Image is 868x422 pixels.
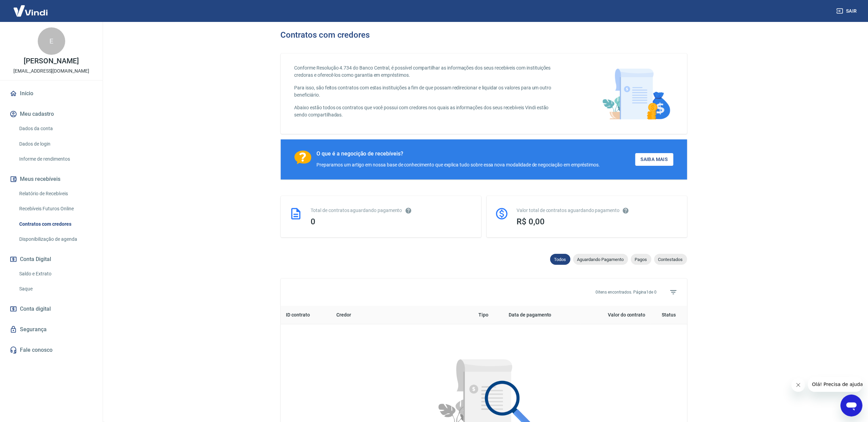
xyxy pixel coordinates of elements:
[294,150,311,164] img: Ícone com um ponto de interrogação.
[80,40,110,45] div: Palavras-chave
[596,289,657,295] p: 0 itens encontrados. Página 1 de 0
[13,67,89,75] p: [EMAIL_ADDRESS][DOMAIN_NAME]
[8,86,94,101] a: Início
[18,18,98,23] div: [PERSON_NAME]: [DOMAIN_NAME]
[24,58,79,65] p: [PERSON_NAME]
[631,257,651,262] span: Pagos
[791,378,805,392] iframe: Fechar mensagem
[504,306,581,324] th: Data de pagamento
[281,306,331,324] th: ID contrato
[573,257,628,262] span: Aguardando Pagamento
[8,322,94,337] a: Segurança
[16,202,94,216] a: Recebíveis Futuros Online
[4,5,58,10] span: Olá! Precisa de ajuda?
[16,232,94,246] a: Disponibilização de agenda
[331,306,473,324] th: Credor
[651,306,687,324] th: Status
[517,207,679,214] div: Valor total de contratos aguardando pagamento
[16,137,94,151] a: Dados de login
[317,150,600,157] div: O que é a negocição de recebíveis?
[581,306,651,324] th: Valor do contrato
[599,64,673,123] img: main-image.9f1869c469d712ad33ce.png
[622,207,629,214] svg: O valor comprometido não se refere a pagamentos pendentes na Vindi e sim como garantia a outras i...
[631,254,651,265] div: Pagos
[16,282,94,296] a: Saque
[20,304,51,314] span: Conta digital
[38,27,65,55] div: E
[841,395,863,417] iframe: Botão para abrir a janela de mensagens
[11,18,16,23] img: website_grey.svg
[654,254,687,265] div: Contestados
[654,257,687,262] span: Contestados
[808,377,863,392] iframe: Mensagem da empresa
[835,5,860,17] button: Sair
[36,40,53,45] div: Domínio
[8,301,94,316] a: Conta digital
[8,252,94,267] button: Conta Digital
[11,11,16,16] img: logo_orange.svg
[311,207,473,214] div: Total de contratos aguardando pagamento
[311,217,473,226] div: 0
[8,0,53,21] img: Vindi
[294,64,560,79] p: Conforme Resolução 4.734 do Banco Central, é possível compartilhar as informações dos seus recebí...
[16,152,94,166] a: Informe de rendimentos
[550,257,570,262] span: Todos
[635,153,673,166] a: Saiba Mais
[294,104,560,119] p: Abaixo estão todos os contratos que você possui com credores nos quais as informações dos seus re...
[16,267,94,281] a: Saldo e Extrato
[573,254,628,265] div: Aguardando Pagamento
[517,217,545,226] span: R$ 0,00
[281,30,370,40] h3: Contratos com credores
[8,172,94,187] button: Meus recebíveis
[473,306,504,324] th: Tipo
[8,107,94,122] button: Meu cadastro
[405,207,412,214] svg: Esses contratos não se referem à Vindi, mas sim a outras instituições.
[16,122,94,136] a: Dados da conta
[28,40,34,45] img: tab_domain_overview_orange.svg
[19,11,34,16] div: v 4.0.25
[665,284,682,300] span: Filtros
[16,187,94,201] a: Relatório de Recebíveis
[8,343,94,358] a: Fale conosco
[317,161,600,169] div: Preparamos um artigo em nossa base de conhecimento que explica tudo sobre essa nova modalidade de...
[294,84,560,99] p: Para isso, são feitos contratos com estas instituições a fim de que possam redirecionar e liquida...
[550,254,570,265] div: Todos
[72,40,78,45] img: tab_keywords_by_traffic_grey.svg
[16,217,94,231] a: Contratos com credores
